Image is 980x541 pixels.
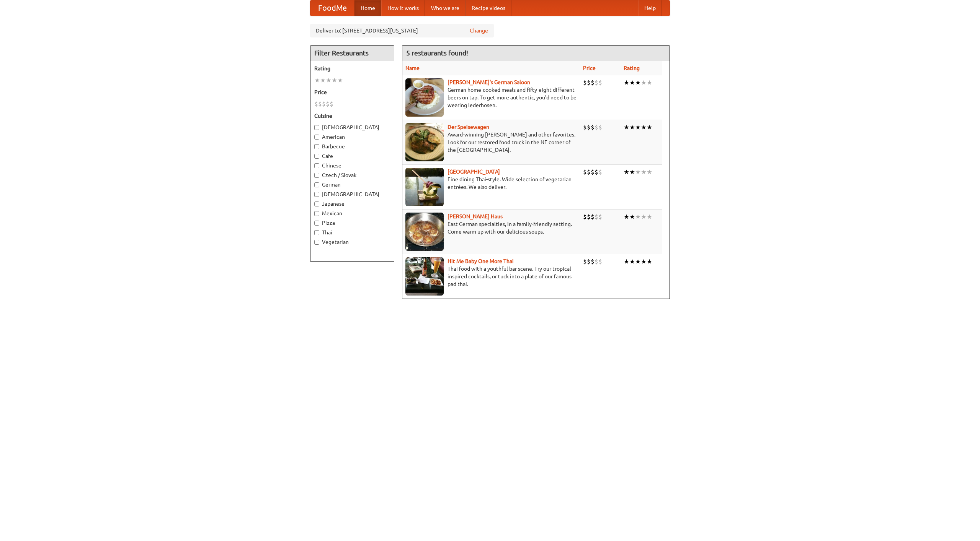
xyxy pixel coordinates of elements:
li: ★ [629,168,635,176]
li: ★ [629,213,635,221]
li: $ [598,257,602,266]
label: Thai [314,229,390,236]
li: ★ [326,76,332,84]
div: Deliver to: [STREET_ADDRESS][US_STATE] [310,24,494,37]
li: ★ [624,78,629,87]
li: ★ [647,168,652,176]
li: $ [598,123,602,132]
li: $ [318,100,322,108]
input: Vegetarian [314,240,319,245]
label: German [314,181,390,188]
li: ★ [641,123,647,132]
li: ★ [635,123,641,132]
a: Recipe videos [465,0,511,16]
p: German home-cooked meals and fifty-eight different beers on tap. To get more authentic, you'd nee... [405,86,577,109]
img: kohlhaus.jpg [405,213,444,251]
li: ★ [629,123,635,132]
a: Price [583,65,596,71]
li: $ [591,257,595,266]
a: Rating [624,65,640,71]
label: American [314,133,390,141]
li: $ [583,78,587,87]
li: $ [595,257,598,266]
li: ★ [337,76,343,84]
li: ★ [641,257,647,266]
input: Mexican [314,211,319,216]
label: Japanese [314,200,390,208]
li: $ [583,123,587,132]
li: $ [595,168,598,176]
li: ★ [314,76,320,84]
li: ★ [624,213,629,221]
p: Thai food with a youthful bar scene. Try our tropical inspired cocktails, or tuck into a plate of... [405,265,577,288]
input: Chinese [314,163,319,168]
li: ★ [635,168,641,176]
li: ★ [624,257,629,266]
li: $ [598,78,602,87]
li: ★ [635,213,641,221]
li: $ [595,213,598,221]
label: Chinese [314,162,390,169]
input: [DEMOGRAPHIC_DATA] [314,125,319,130]
input: Czech / Slovak [314,173,319,178]
ng-pluralize: 5 restaurants found! [406,49,468,57]
li: $ [583,213,587,221]
b: Hit Me Baby One More Thai [448,258,514,264]
li: ★ [629,257,635,266]
li: $ [314,100,318,108]
input: Barbecue [314,144,319,149]
input: [DEMOGRAPHIC_DATA] [314,192,319,197]
li: ★ [624,168,629,176]
li: $ [595,123,598,132]
li: ★ [635,257,641,266]
li: ★ [320,76,326,84]
li: $ [330,100,333,108]
a: Who we are [425,0,465,16]
li: ★ [647,257,652,266]
li: $ [598,168,602,176]
p: East German specialties, in a family-friendly setting. Come warm up with our delicious soups. [405,220,577,236]
li: $ [591,168,595,176]
h5: Rating [314,65,390,72]
a: [PERSON_NAME] Haus [448,213,503,219]
input: German [314,182,319,187]
input: Japanese [314,201,319,206]
a: Home [354,0,381,16]
li: $ [591,123,595,132]
li: ★ [624,123,629,132]
b: [PERSON_NAME]'s German Saloon [448,79,530,85]
li: $ [587,123,591,132]
li: $ [587,257,591,266]
li: ★ [635,78,641,87]
label: Mexican [314,210,390,217]
h5: Price [314,88,390,96]
li: $ [591,213,595,221]
li: ★ [641,168,647,176]
label: [DEMOGRAPHIC_DATA] [314,123,390,131]
p: Award-winning [PERSON_NAME] and other favorites. Look for our restored food truck in the NE corne... [405,131,577,154]
label: Barbecue [314,143,390,150]
li: $ [587,213,591,221]
input: American [314,135,319,140]
label: Czech / Slovak [314,171,390,179]
li: $ [598,213,602,221]
li: $ [587,168,591,176]
li: $ [583,257,587,266]
img: esthers.jpg [405,78,444,117]
li: ★ [647,213,652,221]
a: Der Speisewagen [448,124,489,130]
li: $ [587,78,591,87]
label: Pizza [314,219,390,227]
a: Name [405,65,420,71]
p: Fine dining Thai-style. Wide selection of vegetarian entrées. We also deliver. [405,175,577,191]
a: FoodMe [310,0,354,16]
a: Change [470,27,488,34]
input: Thai [314,230,319,235]
img: babythai.jpg [405,257,444,296]
li: ★ [332,76,337,84]
a: How it works [381,0,425,16]
li: $ [583,168,587,176]
li: ★ [641,213,647,221]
